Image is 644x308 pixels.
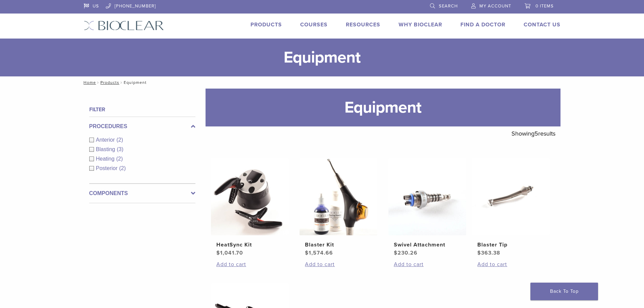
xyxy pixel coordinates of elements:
a: Why Bioclear [399,21,442,28]
span: $ [216,250,220,256]
a: Swivel AttachmentSwivel Attachment $230.26 [388,158,467,257]
a: Courses [300,21,328,28]
span: Posterior [96,165,119,171]
a: Blaster KitBlaster Kit $1,574.66 [299,158,378,257]
a: Add to cart: “Swivel Attachment” [394,260,461,268]
h2: Swivel Attachment [394,241,461,249]
span: (2) [119,165,126,171]
a: Products [100,80,119,85]
h4: Filter [89,105,195,114]
a: Add to cart: “Blaster Tip” [477,260,544,268]
h1: Equipment [206,89,560,126]
bdi: 1,574.66 [305,250,333,256]
img: Blaster Tip [472,158,550,235]
a: Blaster TipBlaster Tip $363.38 [472,158,550,257]
span: Heating [96,156,116,162]
span: $ [394,250,398,256]
span: $ [477,250,481,256]
img: Bioclear [84,21,164,30]
span: (2) [117,137,123,143]
span: 5 [534,130,538,137]
h2: Blaster Tip [477,241,544,249]
span: 0 items [535,3,554,9]
a: HeatSync KitHeatSync Kit $1,041.70 [211,158,289,257]
a: Products [251,21,282,28]
a: Back To Top [530,283,598,300]
nav: Equipment [79,76,566,89]
label: Components [89,189,195,197]
bdi: 1,041.70 [216,250,243,256]
span: My Account [479,3,511,9]
a: Resources [346,21,380,28]
span: / [96,81,100,84]
a: Home [81,80,96,85]
a: Add to cart: “Blaster Kit” [305,260,372,268]
label: Procedures [89,122,195,131]
span: Anterior [96,137,117,143]
h2: Blaster Kit [305,241,372,249]
a: Find A Doctor [460,21,505,28]
p: Showing results [511,126,555,141]
span: (2) [116,156,123,162]
span: / [119,81,124,84]
img: HeatSync Kit [211,158,289,235]
span: Blasting [96,146,117,152]
img: Blaster Kit [300,158,377,235]
a: Add to cart: “HeatSync Kit” [216,260,283,268]
span: (3) [117,146,123,152]
bdi: 230.26 [394,250,418,256]
span: $ [305,250,309,256]
img: Swivel Attachment [388,158,466,235]
span: Search [439,3,458,9]
bdi: 363.38 [477,250,500,256]
h2: HeatSync Kit [216,241,283,249]
a: Contact Us [524,21,560,28]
